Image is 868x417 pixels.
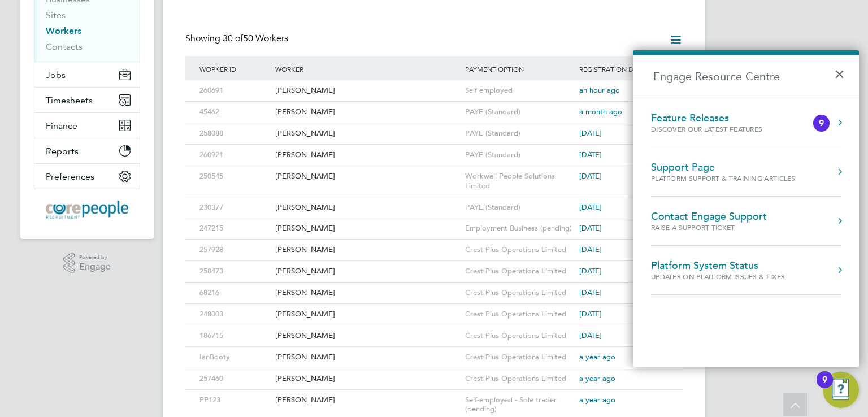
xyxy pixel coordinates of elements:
[197,80,272,101] div: 260691
[197,56,272,82] div: Worker ID
[272,390,462,411] div: [PERSON_NAME]
[197,80,671,89] a: 260691[PERSON_NAME]Self employedan hour ago
[46,146,79,157] span: Reports
[46,10,66,20] a: Sites
[197,197,272,218] div: 230377
[34,201,140,219] a: Go to home page
[579,266,602,276] span: [DATE]
[651,223,767,232] div: Raise a Support Ticket
[272,56,462,82] div: Worker
[651,173,796,183] div: Platform Support & Training Articles
[651,210,767,223] div: Contact Engage Support
[272,304,462,325] div: [PERSON_NAME]
[579,245,602,254] span: [DATE]
[34,138,140,163] button: Reports
[462,80,576,101] div: Self employed
[579,150,602,159] span: [DATE]
[633,55,859,98] h2: Engage Resource Centre
[197,123,671,132] a: 258088[PERSON_NAME]PAYE (Standard)[DATE]
[34,113,140,138] button: Finance
[579,395,615,405] span: a year ago
[272,325,462,346] div: [PERSON_NAME]
[462,218,576,239] div: Employment Business (pending)
[651,259,808,272] div: Platform System Status
[272,218,462,239] div: [PERSON_NAME]
[197,283,272,303] div: 68216
[197,303,671,313] a: 248003[PERSON_NAME]Crest Plus Operations Limited[DATE]
[633,50,859,367] div: Engage Resource Centre
[651,124,785,134] div: Discover our latest features
[462,325,576,346] div: Crest Plus Operations Limited
[197,102,272,123] div: 45462
[197,368,671,377] a: 257460[PERSON_NAME]Crest Plus Operations Limiteda year ago
[46,201,128,219] img: corepeople-logo-retina.png
[651,272,808,281] div: Updates on Platform Issues & Fixes
[651,161,796,173] div: Support Page
[34,62,140,87] button: Jobs
[823,372,859,408] button: Open Resource Center, 9 new notifications
[197,218,272,239] div: 247215
[63,253,111,274] a: Powered byEngage
[79,262,111,272] span: Engage
[579,331,602,340] span: [DATE]
[272,197,462,218] div: [PERSON_NAME]
[197,325,272,346] div: 186715
[462,166,576,197] div: Workwell People Solutions Limited
[462,123,576,144] div: PAYE (Standard)
[462,283,576,303] div: Crest Plus Operations Limited
[223,33,243,44] span: 30 of
[197,144,671,154] a: 260921[PERSON_NAME]PAYE (Standard)[DATE]
[462,261,576,282] div: Crest Plus Operations Limited
[197,197,671,206] a: 230377[PERSON_NAME]PAYE (Standard)[DATE]
[462,347,576,368] div: Crest Plus Operations Limited
[197,101,671,111] a: 45462[PERSON_NAME]PAYE (Standard)a month ago
[272,283,462,303] div: [PERSON_NAME]
[272,145,462,166] div: [PERSON_NAME]
[579,171,602,181] span: [DATE]
[462,56,576,82] div: Payment Option
[579,128,602,138] span: [DATE]
[579,288,602,297] span: [DATE]
[822,380,827,394] div: 9
[462,368,576,389] div: Crest Plus Operations Limited
[462,145,576,166] div: PAYE (Standard)
[576,56,671,82] div: Registration Date
[197,240,272,260] div: 257928
[46,95,93,106] span: Timesheets
[197,389,671,399] a: PP123[PERSON_NAME]Self-employed - Sole trader (pending)a year ago
[197,304,272,325] div: 248003
[197,166,671,175] a: 250545[PERSON_NAME]Workwell People Solutions Limited[DATE]
[272,80,462,101] div: [PERSON_NAME]
[272,123,462,144] div: [PERSON_NAME]
[579,107,622,116] span: a month ago
[462,240,576,260] div: Crest Plus Operations Limited
[197,239,671,249] a: 257928[PERSON_NAME]Crest Plus Operations Limited[DATE]
[834,58,850,83] button: Close
[223,33,288,44] span: 50 Workers
[46,171,94,182] span: Preferences
[579,223,602,233] span: [DATE]
[579,352,615,362] span: a year ago
[197,390,272,411] div: PP123
[197,368,272,389] div: 257460
[46,120,77,131] span: Finance
[197,123,272,144] div: 258088
[272,347,462,368] div: [PERSON_NAME]
[462,102,576,123] div: PAYE (Standard)
[197,261,272,282] div: 258473
[579,85,620,95] span: an hour ago
[272,240,462,260] div: [PERSON_NAME]
[197,145,272,166] div: 260921
[197,346,671,356] a: IanBooty[PERSON_NAME]Crest Plus Operations Limiteda year ago
[462,197,576,218] div: PAYE (Standard)
[34,164,140,189] button: Preferences
[579,373,615,383] span: a year ago
[46,25,81,36] a: Workers
[185,33,290,45] div: Showing
[79,253,111,262] span: Powered by
[34,88,140,112] button: Timesheets
[46,69,66,80] span: Jobs
[197,218,671,227] a: 247215[PERSON_NAME]Employment Business (pending)[DATE]
[272,368,462,389] div: [PERSON_NAME]
[272,102,462,123] div: [PERSON_NAME]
